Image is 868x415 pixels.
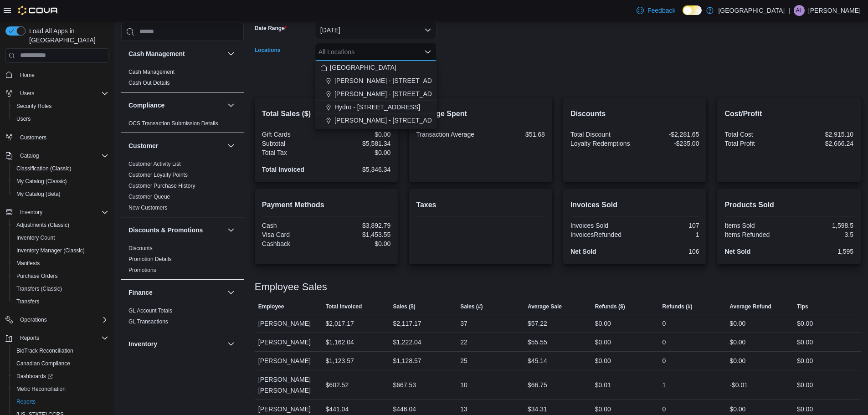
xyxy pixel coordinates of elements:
button: Cash Management [226,48,236,59]
span: Tips [797,303,808,310]
button: Customer [128,141,224,150]
button: Close list of options [424,48,431,56]
div: $441.04 [326,404,349,415]
span: Average Refund [729,303,771,310]
a: Transfers (Classic) [13,283,66,294]
div: $667.53 [393,379,416,390]
button: Transfers (Classic) [9,282,112,295]
div: $0.00 [729,318,745,329]
a: Canadian Compliance [13,358,74,369]
div: 106 [637,248,699,255]
span: Canadian Compliance [16,360,70,367]
div: 1,595 [791,248,853,255]
a: Transfers [13,296,43,307]
span: OCS Transaction Submission Details [128,120,218,127]
span: Manifests [16,260,40,267]
span: BioTrack Reconciliation [16,347,73,354]
span: Classification (Classic) [13,163,108,174]
a: New Customers [128,205,167,211]
button: Hydro - [STREET_ADDRESS] [315,101,437,114]
div: Discounts & Promotions [121,243,244,279]
button: [PERSON_NAME] - [STREET_ADDRESS] [315,114,437,127]
span: Employee [258,303,284,310]
label: Date Range [255,25,287,32]
strong: Net Sold [570,248,596,255]
span: Manifests [13,258,108,269]
h3: Employee Sales [255,282,327,292]
div: $2,666.24 [791,140,853,147]
span: Metrc Reconciliation [13,384,108,395]
button: Metrc Reconciliation [9,383,112,395]
span: Dashboards [13,371,108,382]
button: Users [16,88,38,99]
span: Inventory [16,207,108,218]
span: Catalog [16,150,108,161]
span: Inventory Count [13,232,108,243]
a: Customer Activity List [128,161,181,167]
span: Home [20,72,35,79]
button: Inventory Manager (Classic) [9,244,112,257]
div: 22 [460,337,467,348]
a: Dashboards [13,371,56,382]
button: Catalog [2,149,112,162]
a: Users [13,113,34,124]
div: 1,598.5 [791,222,853,229]
h3: Cash Management [128,49,185,58]
div: $5,346.34 [328,166,390,173]
div: Cashback [262,240,324,247]
div: $2,017.17 [326,318,354,329]
span: Adjustments (Classic) [16,221,69,229]
button: Cash Management [128,49,224,58]
button: Users [9,113,112,125]
strong: Total Invoiced [262,166,304,173]
div: Transaction Average [416,131,478,138]
span: Users [13,113,108,124]
span: Dark Mode [683,15,683,15]
span: Load All Apps in [GEOGRAPHIC_DATA] [26,26,108,45]
div: Total Profit [724,140,787,147]
span: Transfers [13,296,108,307]
a: Manifests [13,258,43,269]
a: Customer Loyalty Points [128,172,188,178]
div: $0.00 [328,131,390,138]
a: Discounts [128,245,153,251]
div: $0.00 [797,318,813,329]
div: Items Sold [724,222,787,229]
button: Finance [226,287,236,298]
button: Inventory Count [9,231,112,244]
span: Discounts [128,245,153,252]
h3: Customer [128,141,158,150]
div: $1,453.55 [328,231,390,238]
span: GL Transactions [128,318,168,325]
span: Home [16,69,108,81]
span: Customer Queue [128,193,170,200]
button: Adjustments (Classic) [9,219,112,231]
span: Sales (#) [460,303,483,310]
span: Canadian Compliance [13,358,108,369]
div: 0 [663,355,666,366]
div: $0.00 [595,337,611,348]
span: Feedback [647,6,675,15]
div: Loyalty Redemptions [570,140,633,147]
div: Items Refunded [724,231,787,238]
button: Classification (Classic) [9,162,112,175]
a: OCS Transaction Submission Details [128,120,218,127]
div: Total Discount [570,131,633,138]
div: 25 [460,355,467,366]
span: My Catalog (Classic) [13,176,108,187]
span: Customer Loyalty Points [128,171,188,179]
div: Gift Cards [262,131,324,138]
span: Dashboards [16,373,53,380]
div: $1,222.04 [393,337,421,348]
div: $45.14 [528,355,547,366]
div: Angel Little [794,5,805,16]
button: Reports [2,332,112,344]
a: My Catalog (Classic) [13,176,71,187]
p: [PERSON_NAME] [808,5,861,16]
span: [PERSON_NAME] - [STREET_ADDRESS][PERSON_NAME] [334,76,508,85]
a: Home [16,70,38,81]
a: Purchase Orders [13,271,62,282]
span: [GEOGRAPHIC_DATA] [330,63,396,72]
button: [PERSON_NAME] - [STREET_ADDRESS] [315,87,437,101]
div: 13 [460,404,467,415]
